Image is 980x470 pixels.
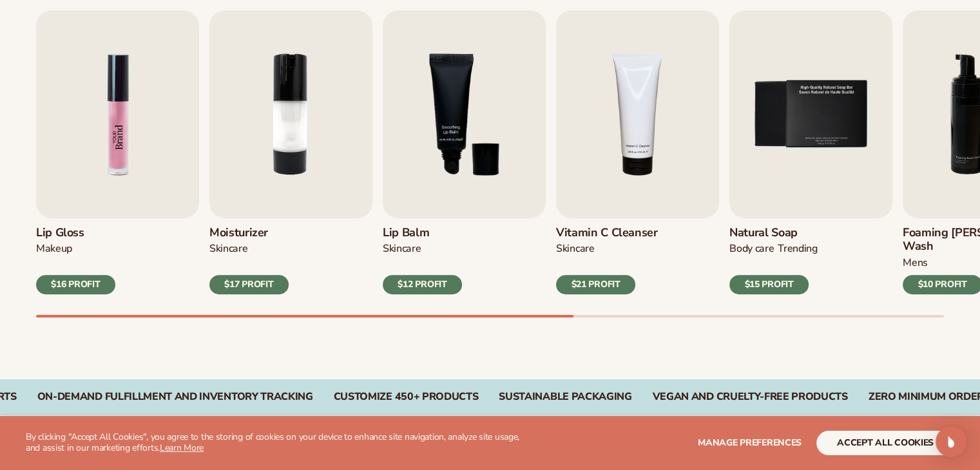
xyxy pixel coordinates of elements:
[334,391,479,403] div: CUSTOMIZE 450+ PRODUCTS
[36,275,115,294] div: $16 PROFIT
[556,10,719,294] a: 4 / 9
[26,432,534,454] p: By clicking "Accept All Cookies", you agree to the storing of cookies on your device to enhance s...
[37,391,313,403] div: On-Demand Fulfillment and Inventory Tracking
[36,10,199,218] img: Shopify Image 5
[36,242,72,269] div: MAKEUP
[698,431,802,455] button: Manage preferences
[729,275,809,294] div: $15 PROFIT
[209,226,289,240] h3: Moisturizer
[816,431,954,455] button: accept all cookies
[729,242,774,269] div: BODY Care
[383,242,421,269] div: SKINCARE
[36,10,199,294] a: 1 / 9
[556,275,635,294] div: $21 PROFIT
[499,391,631,403] div: SUSTAINABLE PACKAGING
[778,242,817,269] div: TRENDING
[383,226,462,240] h3: Lip Balm
[36,226,115,240] h3: Lip Gloss
[653,391,848,403] div: VEGAN AND CRUELTY-FREE PRODUCTS
[209,242,247,269] div: SKINCARE
[556,226,658,240] h3: Vitamin C Cleanser
[729,226,818,240] h3: Natural Soap
[903,256,928,270] div: mens
[209,275,289,294] div: $17 PROFIT
[160,442,204,454] a: Learn More
[383,10,546,294] a: 3 / 9
[209,10,372,294] a: 2 / 9
[556,242,594,269] div: Skincare
[383,275,462,294] div: $12 PROFIT
[936,426,966,457] div: Open Intercom Messenger
[698,437,802,449] span: Manage preferences
[729,10,892,294] a: 5 / 9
